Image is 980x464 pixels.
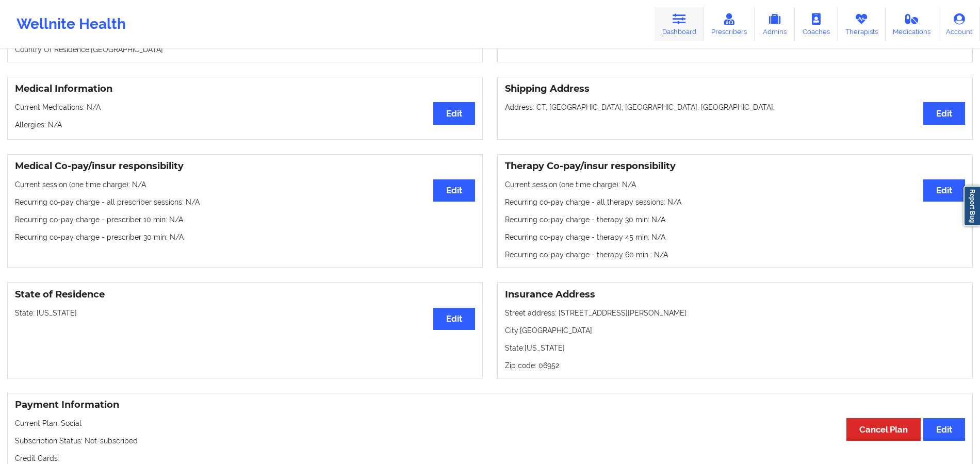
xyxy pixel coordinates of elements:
[433,102,475,124] button: Edit
[505,83,965,95] h3: Shipping Address
[15,399,965,411] h3: Payment Information
[655,7,704,41] a: Dashboard
[15,160,475,172] h3: Medical Co-pay/insur responsibility
[15,102,475,112] p: Current Medications: N/A
[704,7,755,41] a: Prescribers
[505,325,965,336] p: City: [GEOGRAPHIC_DATA]
[15,232,475,242] p: Recurring co-pay charge - prescriber 30 min : N/A
[846,418,921,440] button: Cancel Plan
[838,7,886,41] a: Therapists
[505,102,965,112] p: Address: CT, [GEOGRAPHIC_DATA], [GEOGRAPHIC_DATA], [GEOGRAPHIC_DATA].
[15,453,965,463] p: Credit Cards:
[15,418,965,428] p: Current Plan: Social
[15,197,475,207] p: Recurring co-pay charge - all prescriber sessions : N/A
[505,250,965,260] p: Recurring co-pay charge - therapy 60 min : N/A
[15,308,475,318] p: State: [US_STATE]
[15,214,475,225] p: Recurring co-pay charge - prescriber 10 min : N/A
[795,7,838,41] a: Coaches
[433,179,475,202] button: Edit
[938,7,980,41] a: Account
[505,179,965,190] p: Current session (one time charge): N/A
[886,7,939,41] a: Medications
[963,186,980,226] a: Report Bug
[15,120,475,130] p: Allergies: N/A
[15,289,475,301] h3: State of Residence
[15,436,965,446] p: Subscription Status: Not-subscribed
[505,232,965,242] p: Recurring co-pay charge - therapy 45 min : N/A
[505,360,965,371] p: Zip code: 06952
[923,418,965,440] button: Edit
[755,7,795,41] a: Admins
[505,343,965,353] p: State: [US_STATE]
[15,44,475,55] p: Country Of Residence: [GEOGRAPHIC_DATA]
[15,83,475,95] h3: Medical Information
[505,289,965,301] h3: Insurance Address
[505,160,965,172] h3: Therapy Co-pay/insur responsibility
[505,197,965,207] p: Recurring co-pay charge - all therapy sessions : N/A
[923,179,965,202] button: Edit
[433,308,475,330] button: Edit
[505,214,965,225] p: Recurring co-pay charge - therapy 30 min : N/A
[505,308,965,318] p: Street address: [STREET_ADDRESS][PERSON_NAME]
[923,102,965,124] button: Edit
[15,179,475,190] p: Current session (one time charge): N/A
